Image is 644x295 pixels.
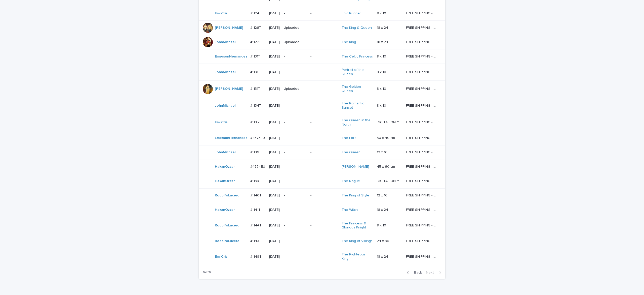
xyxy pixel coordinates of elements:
[310,11,337,16] p: -
[269,165,280,169] p: [DATE]
[199,6,445,21] tr: EmilCris #1124T#1124T [DATE]--Epic Runner 8 x 108 x 10 FREE SHIPPING - preview in 1-2 business da...
[342,101,373,110] a: The Romantic Sunset
[342,208,358,212] a: The Witch
[250,10,262,16] p: #1124T
[377,178,400,183] p: DIGITAL ONLY
[284,179,306,183] p: -
[310,208,337,212] p: -
[284,223,306,228] p: -
[406,53,438,59] p: FREE SHIPPING - preview in 1-2 business days, after your approval delivery will take 5-10 b.d.
[215,255,227,259] a: EmilCris
[199,248,445,265] tr: EmilCris #1149T#1149T [DATE]--The Righteous King 18 x 2418 x 24 FREE SHIPPING - preview in 1-2 bu...
[342,40,356,44] a: The King
[250,25,262,30] p: #1126T
[250,135,266,140] p: #4573EU
[426,271,437,274] span: Next
[406,119,438,125] p: FREE SHIPPING - preview in 1-2 business days, after your approval delivery will take 5-10 b.d.
[215,165,235,169] a: HakanOzcan
[250,149,262,155] p: #1136T
[310,26,337,30] p: -
[284,120,306,125] p: -
[406,69,438,74] p: FREE SHIPPING - preview in 1-2 business days, after your approval delivery will take 5-10 b.d.
[342,11,361,16] a: Epic Runner
[269,26,280,30] p: [DATE]
[250,238,262,243] p: #1143T
[377,164,396,169] p: 45 x 60 cm
[250,69,261,74] p: #1131T
[269,54,280,59] p: [DATE]
[310,136,337,140] p: -
[250,178,262,183] p: #1139T
[284,104,306,108] p: -
[284,70,306,74] p: -
[310,54,337,59] p: -
[199,234,445,248] tr: RodolfoLucero #1143T#1143T [DATE]--The King of Vikings 24 x 3624 x 36 FREE SHIPPING - preview in ...
[377,39,389,44] p: 18 x 24
[284,11,306,16] p: -
[284,165,306,169] p: -
[377,207,389,212] p: 18 x 24
[250,192,263,198] p: #1140T
[199,80,445,97] tr: [PERSON_NAME] #1131T#1131T [DATE]Uploaded-The Golden Queen 8 x 108 x 10 FREE SHIPPING - preview i...
[269,40,280,44] p: [DATE]
[377,103,387,108] p: 8 x 10
[406,135,438,140] p: FREE SHIPPING - preview in 1-2 business days, after your approval delivery will take 5-10 busines...
[250,119,262,125] p: #1135T
[342,221,373,230] a: The Princess & Glorious Knight
[406,207,438,212] p: FREE SHIPPING - preview in 1-2 business days, after your approval delivery will take 5-10 b.d.
[411,271,422,274] span: Back
[269,87,280,91] p: [DATE]
[284,40,306,44] p: Uploaded
[269,104,280,108] p: [DATE]
[377,119,400,125] p: DIGITAL ONLY
[342,179,360,183] a: The Rogue
[310,87,337,91] p: -
[377,238,390,243] p: 24 x 36
[310,223,337,228] p: -
[215,54,247,59] a: EmersonHernandez
[269,223,280,228] p: [DATE]
[199,131,445,145] tr: EmersonHernandez #4573EU#4573EU [DATE]--The Lord 30 x 40 cm30 x 40 cm FREE SHIPPING - preview in ...
[250,39,262,44] p: #1127T
[215,223,239,228] a: RodolfoLucero
[310,165,337,169] p: -
[250,86,261,91] p: #1131T
[377,53,387,59] p: 8 x 10
[269,208,280,212] p: [DATE]
[310,193,337,198] p: -
[199,97,445,114] tr: JohnMichael #1134T#1134T [DATE]--The Romantic Sunset 8 x 108 x 10 FREE SHIPPING - preview in 1-2 ...
[215,11,227,16] a: EmilCris
[377,25,389,30] p: 18 x 24
[377,86,387,91] p: 8 x 10
[199,21,445,35] tr: [PERSON_NAME] #1126T#1126T [DATE]Uploaded-The King & Queen 18 x 2418 x 24 FREE SHIPPING - preview...
[310,120,337,125] p: -
[284,193,306,198] p: -
[342,136,356,140] a: The Lord
[215,120,227,125] a: EmilCris
[199,266,215,279] p: 6 of 6
[424,270,445,275] button: Next
[310,40,337,44] p: -
[284,87,306,91] p: Uploaded
[406,149,438,155] p: FREE SHIPPING - preview in 1-2 business days, after your approval delivery will take 5-10 b.d.
[342,85,373,93] a: The Golden Queen
[199,114,445,131] tr: EmilCris #1135T#1135T [DATE]--The Queen in the North DIGITAL ONLYDIGITAL ONLY FREE SHIPPING - pre...
[284,255,306,259] p: -
[342,118,373,127] a: The Queen in the North
[406,39,438,44] p: FREE SHIPPING - preview in 1-2 business days, after your approval delivery will take 5-10 b.d.
[310,104,337,108] p: -
[250,103,262,108] p: #1134T
[199,145,445,160] tr: JohnMichael #1136T#1136T [DATE]--The Queen 12 x 1612 x 16 FREE SHIPPING - preview in 1-2 business...
[250,222,263,228] p: #1144T
[199,160,445,174] tr: HakanOzcan #4574EU#4574EU [DATE]--[PERSON_NAME] 45 x 60 cm45 x 60 cm FREE SHIPPING - preview in 1...
[377,69,387,74] p: 8 x 10
[269,11,280,16] p: [DATE]
[269,255,280,259] p: [DATE]
[406,238,438,243] p: FREE SHIPPING - preview in 1-2 business days, after your approval delivery will take 5-10 b.d.
[406,178,438,183] p: FREE SHIPPING - preview in 1-2 business days, after your approval delivery will take 5-10 b.d.
[342,252,373,261] a: The Righteous King
[284,150,306,155] p: -
[406,164,438,169] p: FREE SHIPPING - preview in 1-2 business days, after your approval delivery will take 5-10 busines...
[284,208,306,212] p: -
[269,136,280,140] p: [DATE]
